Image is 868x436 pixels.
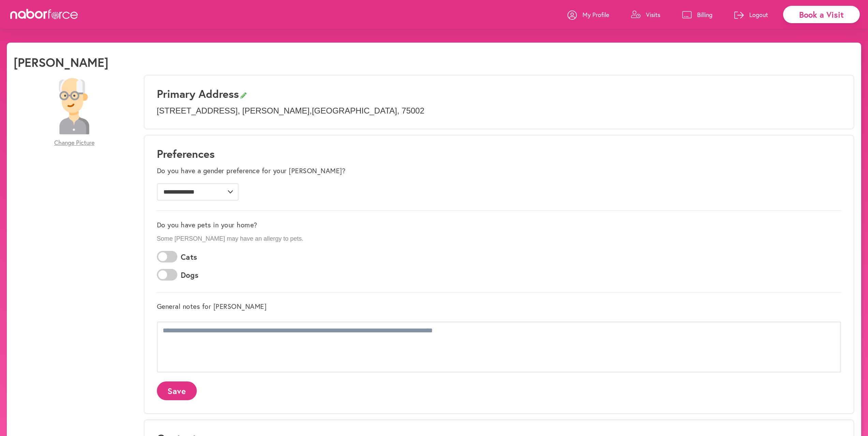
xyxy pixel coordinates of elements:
[14,55,108,70] h1: [PERSON_NAME]
[157,381,197,400] button: Save
[646,11,660,19] p: Visits
[157,235,841,243] p: Some [PERSON_NAME] may have an allergy to pets.
[749,11,768,19] p: Logout
[697,11,712,19] p: Billing
[181,271,199,280] label: Dogs
[157,147,841,160] h1: Preferences
[157,106,841,116] p: [STREET_ADDRESS] , [PERSON_NAME] , [GEOGRAPHIC_DATA] , 75002
[157,302,267,311] label: General notes for [PERSON_NAME]
[157,221,258,229] label: Do you have pets in your home?
[583,11,609,19] p: My Profile
[46,78,102,134] img: 28479a6084c73c1d882b58007db4b51f.png
[734,4,768,25] a: Logout
[631,4,660,25] a: Visits
[568,4,609,25] a: My Profile
[157,167,346,175] label: Do you have a gender preference for your [PERSON_NAME]?
[682,4,712,25] a: Billing
[181,253,197,261] label: Cats
[54,139,94,147] span: Change Picture
[783,6,860,23] div: Book a Visit
[157,87,841,100] h3: Primary Address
